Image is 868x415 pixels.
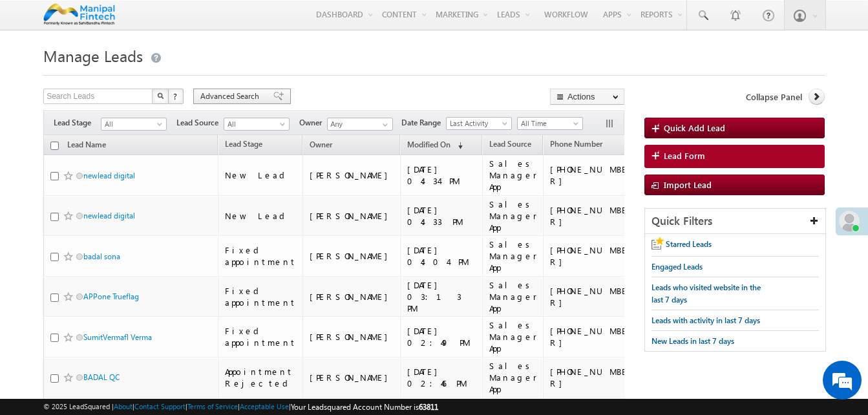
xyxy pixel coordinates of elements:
div: [PHONE_NUMBER] [550,285,634,308]
span: ? [173,90,179,101]
span: Lead Source [176,117,224,129]
span: Your Leadsquared Account Number is [291,402,438,412]
input: Check all records [50,142,59,150]
div: Sales Manager App [489,198,537,233]
a: newlead digital [83,171,135,180]
a: BADAL QC [83,372,120,382]
div: Fixed appointment [225,244,297,268]
a: Contact Support [134,402,185,410]
a: Lead Name [61,138,112,154]
a: All [224,118,290,131]
a: APPone Trueflag [83,292,139,301]
span: Lead Stage [225,139,262,149]
div: [PHONE_NUMBER] [550,244,634,268]
div: [PHONE_NUMBER] [550,325,634,348]
a: Lead Form [644,145,825,168]
span: Lead Stage [54,117,101,129]
span: Leads who visited website in the last 7 days [651,282,761,304]
a: All [101,118,167,131]
div: [PERSON_NAME] [310,331,394,343]
span: Import Lead [664,179,712,190]
span: Owner [310,140,332,149]
div: [PERSON_NAME] [310,372,394,383]
span: 63811 [419,402,438,412]
img: Custom Logo [43,3,115,26]
div: [DATE] 02:46 PM [407,366,477,389]
a: About [114,402,132,410]
span: © 2025 LeadSquared | | | | | [43,401,438,413]
a: newlead digital [83,211,135,220]
span: Quick Add Lead [664,122,725,133]
div: Sales Manager App [489,360,537,395]
div: New Lead [225,210,297,222]
div: Sales Manager App [489,239,537,273]
a: badal sona [83,251,120,261]
span: Leads with activity in last 7 days [651,315,760,325]
span: All [224,118,286,130]
a: SumitVermafl Verma [83,332,152,342]
a: Phone Number [544,137,609,154]
a: Lead Source [483,137,538,154]
div: Sales Manager App [489,279,537,314]
div: [DATE] 04:34 PM [407,164,477,187]
a: Show All Items [376,118,392,131]
span: Collapse Panel [746,91,802,103]
div: [PERSON_NAME] [310,291,394,303]
img: Search [157,92,164,99]
div: Sales Manager App [489,158,537,193]
a: All Time [517,117,583,130]
div: [PERSON_NAME] [310,210,394,222]
a: Acceptable Use [240,402,289,410]
div: Fixed appointment [225,325,297,348]
input: Type to Search [327,118,393,131]
button: ? [168,89,184,104]
div: [DATE] 04:04 PM [407,244,477,268]
div: [PHONE_NUMBER] [550,204,634,228]
span: Starred Leads [666,239,712,249]
span: Manage Leads [43,45,143,66]
div: Sales Manager App [489,319,537,354]
div: Quick Filters [645,209,825,234]
a: Modified On (sorted descending) [401,137,469,154]
span: Lead Form [664,150,705,162]
span: Advanced Search [200,90,263,102]
span: All Time [518,118,579,129]
div: [PERSON_NAME] [310,250,394,262]
div: [DATE] 04:33 PM [407,204,477,228]
span: Lead Source [489,139,531,149]
div: [PHONE_NUMBER] [550,366,634,389]
a: Terms of Service [187,402,238,410]
span: Owner [299,117,327,129]
span: (sorted descending) [452,140,463,151]
span: Date Range [401,117,446,129]
span: Phone Number [550,139,602,149]
div: New Lead [225,169,297,181]
span: Engaged Leads [651,262,703,271]
div: Appointment Rejected [225,366,297,389]
div: [DATE] 03:13 PM [407,279,477,314]
span: Modified On [407,140,450,149]
div: [DATE] 02:49 PM [407,325,477,348]
div: [PERSON_NAME] [310,169,394,181]
span: All [101,118,163,130]
span: New Leads in last 7 days [651,336,734,346]
div: Fixed appointment [225,285,297,308]
a: Last Activity [446,117,512,130]
a: Lead Stage [218,137,269,154]
button: Actions [550,89,624,105]
div: [PHONE_NUMBER] [550,164,634,187]
span: Last Activity [447,118,508,129]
